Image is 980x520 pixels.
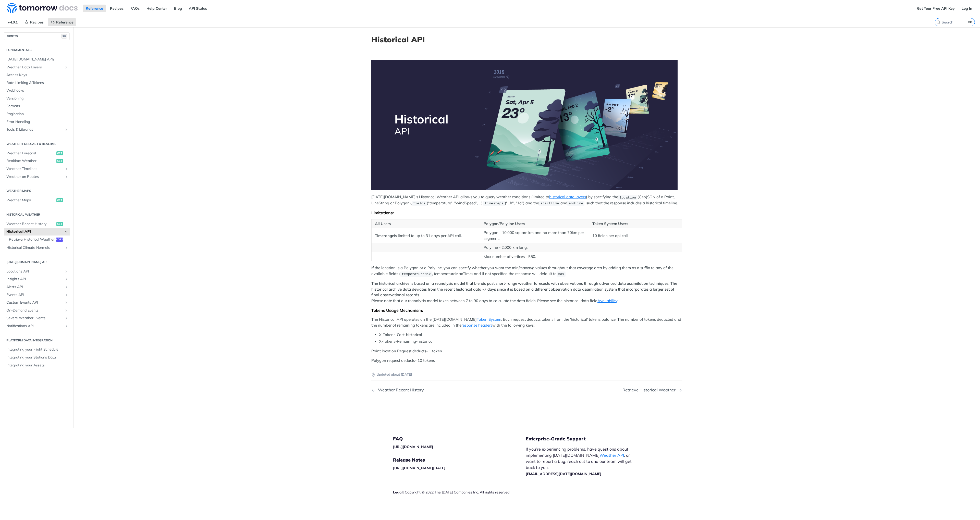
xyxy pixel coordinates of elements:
button: Show subpages for Weather on Routes [64,175,68,179]
a: On-Demand EventsShow subpages for On-Demand Events [4,307,70,314]
a: Reference [48,18,76,26]
a: Weather TimelinesShow subpages for Weather Timelines [4,165,70,173]
span: ⌘/ [61,34,67,39]
span: Integrating your Assets [6,363,68,368]
span: get [56,151,63,155]
td: Max number of vertices - 550. [480,252,589,261]
span: get [56,198,63,202]
span: On-Demand Events [6,308,63,313]
p: Polygon request deducts- 10 tokens [371,358,682,364]
td: Polygon - 10,000 square km and no more than 70km per segment. [480,228,589,243]
a: Events APIShow subpages for Events API [4,291,70,299]
a: Get Your Free API Key [914,5,958,12]
a: [EMAIL_ADDRESS][DATE][DOMAIN_NAME] [526,472,601,476]
p: [DATE][DOMAIN_NAME]'s Historical Weather API allows you to query weather conditions (limited to )... [371,194,682,206]
span: Tools & Libraries [6,127,63,132]
button: Show subpages for Insights API [64,277,68,281]
span: Historical API [6,229,63,234]
a: Error Handling [4,118,70,126]
a: Notifications APIShow subpages for Notifications API [4,322,70,330]
nav: Pagination Controls [371,382,682,398]
a: Formats [4,102,70,110]
button: Show subpages for Notifications API [64,324,68,328]
span: v4.0.1 [5,18,20,26]
h5: Release Notes [393,457,526,463]
th: All Users [372,219,480,228]
a: Retrieve Historical Weatherpost [6,236,70,243]
button: JUMP TO⌘/ [4,32,70,40]
span: Recipes [30,20,44,24]
a: Integrating your Assets [4,362,70,369]
a: Custom Events APIShow subpages for Custom Events API [4,299,70,306]
a: Weather Data LayersShow subpages for Weather Data Layers [4,64,70,71]
span: Expand image [371,60,682,190]
span: Insights API [6,277,63,282]
span: Locations API [6,269,63,274]
span: post [56,238,63,242]
span: Retrieve Historical Weather [9,237,55,242]
span: Weather Recent History [6,221,55,227]
button: Hide subpages for Historical API [64,230,68,234]
a: Weather Mapsget [4,196,70,204]
h5: Enterprise-Grade Support [526,436,645,442]
span: Access Keys [6,72,68,78]
li: X-Tokens-Cost-historical [379,332,682,338]
a: Integrating your Stations Data [4,354,70,361]
span: startTime [540,202,559,205]
a: Legal [393,490,403,494]
a: Token System [477,317,501,322]
span: temperatureMax [402,272,431,276]
span: Weather Data Layers [6,65,63,70]
a: Pagination [4,110,70,118]
a: [URL][DOMAIN_NAME] [393,444,433,449]
a: Rate Limiting & Tokens [4,79,70,87]
span: Pagination [6,112,68,117]
div: Limitations: [371,210,682,215]
a: Weather on RoutesShow subpages for Weather on Routes [4,173,70,181]
a: Availability [597,298,617,303]
span: Events API [6,292,63,298]
h5: FAQ [393,436,526,442]
a: Help Center [144,5,170,12]
a: Alerts APIShow subpages for Alerts API [4,283,70,291]
a: Tools & LibrariesShow subpages for Tools & Libraries [4,126,70,133]
a: historical data layers [549,194,586,199]
a: FAQs [128,5,142,12]
div: | Copyright © 2022 The [DATE] Companies Inc. All rights reserved [393,490,526,495]
span: timesteps [485,202,504,205]
p: Please note that our reanalysis model takes between 7 to 90 days to calculate the data fields. Pl... [371,281,682,304]
span: Realtime Weather [6,158,55,164]
span: Historical Climate Normals [6,245,63,250]
kbd: ⌘K [967,20,973,25]
span: Error Handling [6,119,68,125]
span: Formats [6,104,68,109]
span: Severe Weather Events [6,316,63,321]
strong: Timerange [375,233,394,238]
h2: Weather Maps [4,189,70,193]
button: Show subpages for Custom Events API [64,301,68,305]
span: Weather Timelines [6,166,63,171]
h2: Weather Forecast & realtime [4,142,70,146]
span: Integrating your Flight Schedule [6,347,68,352]
a: Weather Forecastget [4,150,70,157]
a: Historical Climate NormalsShow subpages for Historical Climate Normals [4,244,70,252]
span: Integrating your Stations Data [6,355,68,360]
button: Show subpages for Weather Timelines [64,167,68,171]
span: Custom Events API [6,300,63,305]
a: Realtime Weatherget [4,157,70,165]
p: If the location is a Polygon or a Polyline, you can specify whether you want the min/max/avg valu... [371,265,682,277]
a: [URL][DOMAIN_NAME][DATE] [393,466,445,470]
span: get [56,222,63,226]
th: Token System Users [589,219,682,228]
span: Rate Limiting & Tokens [6,80,68,85]
button: Show subpages for Tools & Libraries [64,128,68,132]
h2: Platform DATA integration [4,338,70,343]
p: If you’re experiencing problems, have questions about implementing [DATE][DOMAIN_NAME] , or want ... [526,446,637,477]
a: response headers [461,323,492,328]
a: Reference [83,5,106,12]
a: Access Keys [4,71,70,79]
p: The Historical API operates on the [DATE][DOMAIN_NAME] . Each request deducts tokens from the 'hi... [371,317,682,328]
button: Show subpages for Weather Data Layers [64,65,68,69]
span: fields [413,202,425,205]
td: Polyline - 2,000 km long. [480,243,589,252]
